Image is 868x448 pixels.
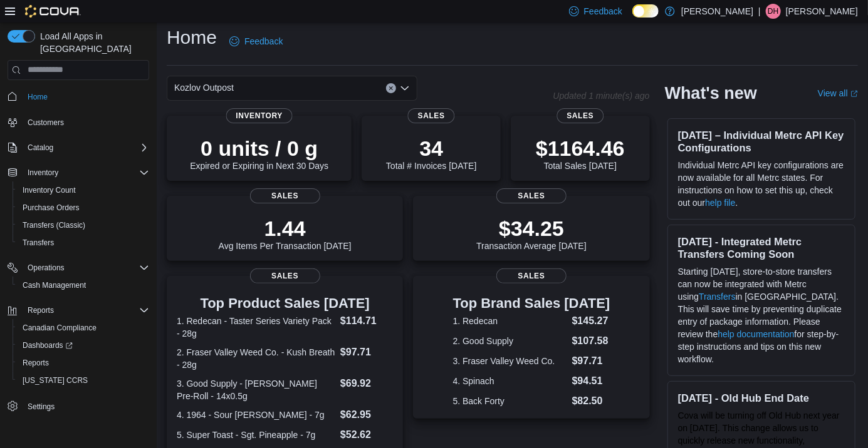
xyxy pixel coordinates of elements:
[340,313,393,328] dd: $114.71
[453,375,567,387] dt: 4. Spinach
[250,268,320,283] span: Sales
[25,5,81,18] img: Cova
[177,377,335,402] dt: 3. Good Supply - [PERSON_NAME] Pre-Roll - 14x0.5g
[678,129,845,154] h3: [DATE] – Individual Metrc API Key Configurations
[818,88,858,98] a: View allExternal link
[23,358,49,368] span: Reports
[190,136,328,161] p: 0 units / 0 g
[699,292,736,302] a: Transfers
[23,115,69,130] a: Customers
[3,88,154,106] button: Home
[28,92,48,102] span: Home
[177,346,335,371] dt: 2. Fraser Valley Weed Co. - Kush Breath - 28g
[3,113,154,131] button: Customers
[23,260,70,275] button: Operations
[23,323,97,333] span: Canadian Compliance
[496,268,567,283] span: Sales
[18,218,149,233] span: Transfers (Classic)
[23,280,86,290] span: Cash Management
[250,188,320,203] span: Sales
[18,183,149,198] span: Inventory Count
[768,4,778,19] span: DH
[453,355,567,367] dt: 3. Fraser Valley Weed Co.
[18,200,149,215] span: Purchase Orders
[572,333,610,349] dd: $107.58
[23,303,149,318] span: Reports
[13,234,154,252] button: Transfers
[678,392,845,404] h3: [DATE] - Old Hub End Date
[18,320,149,335] span: Canadian Compliance
[23,220,85,230] span: Transfers (Classic)
[786,4,858,19] p: [PERSON_NAME]
[408,108,455,123] span: Sales
[13,319,154,337] button: Canadian Compliance
[758,4,761,19] p: |
[35,30,149,55] span: Load All Apps in [GEOGRAPHIC_DATA]
[18,373,93,388] a: [US_STATE] CCRS
[28,118,64,128] span: Customers
[400,83,410,93] button: Open list of options
[28,305,54,315] span: Reports
[18,373,149,388] span: Washington CCRS
[18,278,91,293] a: Cash Management
[3,302,154,319] button: Reports
[23,238,54,248] span: Transfers
[850,90,858,98] svg: External link
[28,143,53,153] span: Catalog
[13,372,154,389] button: [US_STATE] CCRS
[13,199,154,216] button: Purchase Orders
[476,216,587,251] div: Transaction Average [DATE]
[177,296,393,311] h3: Top Product Sales [DATE]
[340,376,393,391] dd: $69.92
[23,260,149,275] span: Operations
[572,374,610,389] dd: $94.51
[174,80,234,95] span: Kozlov Outpost
[572,394,610,409] dd: $82.50
[18,320,102,335] a: Canadian Compliance
[584,5,622,18] span: Feedback
[3,164,154,181] button: Inventory
[23,375,88,385] span: [US_STATE] CCRS
[177,315,335,340] dt: 1. Redecan - Taster Series Variety Pack - 28g
[23,89,149,104] span: Home
[386,83,396,93] button: Clear input
[632,4,659,18] input: Dark Mode
[18,355,149,370] span: Reports
[340,427,393,442] dd: $52.62
[13,337,154,354] a: Dashboards
[3,259,154,277] button: Operations
[536,136,625,171] div: Total Sales [DATE]
[23,165,63,180] button: Inventory
[476,216,587,241] p: $34.25
[23,115,149,130] span: Customers
[18,355,54,370] a: Reports
[177,429,335,441] dt: 5. Super Toast - Sgt. Pineapple - 7g
[167,25,217,50] h1: Home
[23,140,58,155] button: Catalog
[219,216,352,251] div: Avg Items Per Transaction [DATE]
[224,29,288,54] a: Feedback
[453,315,567,327] dt: 1. Redecan
[190,136,328,171] div: Expired or Expiring in Next 30 Days
[23,165,149,180] span: Inventory
[28,263,65,273] span: Operations
[766,4,781,19] div: Derek Hurren
[718,329,795,339] a: help documentation
[13,354,154,372] button: Reports
[18,235,149,250] span: Transfers
[18,218,90,233] a: Transfers (Classic)
[536,136,625,161] p: $1164.46
[23,203,80,213] span: Purchase Orders
[244,35,283,48] span: Feedback
[8,83,149,448] nav: Complex example
[665,83,757,103] h2: What's new
[13,216,154,234] button: Transfers (Classic)
[219,216,352,241] p: 1.44
[453,395,567,407] dt: 5. Back Forty
[678,159,845,209] p: Individual Metrc API key configurations are now available for all Metrc states. For instructions ...
[18,278,149,293] span: Cash Management
[23,140,149,155] span: Catalog
[18,200,85,215] a: Purchase Orders
[18,338,78,353] a: Dashboards
[453,335,567,347] dt: 2. Good Supply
